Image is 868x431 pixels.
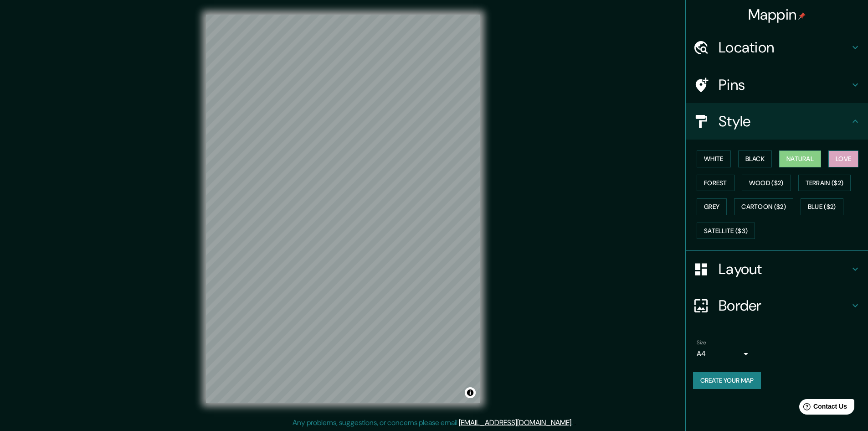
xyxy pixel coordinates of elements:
[697,347,751,361] div: A4
[686,29,868,66] div: Location
[293,417,573,428] p: Any problems, suggestions, or concerns please email .
[697,175,734,192] button: Forest
[719,296,850,315] h4: Border
[573,417,574,428] div: .
[693,372,761,389] button: Create your map
[697,198,727,215] button: Grey
[779,151,821,167] button: Natural
[574,417,576,428] div: .
[748,5,806,24] h4: Mappin
[742,175,791,192] button: Wood ($2)
[206,15,480,403] canvas: Map
[738,151,772,167] button: Black
[719,260,850,278] h4: Layout
[719,38,850,57] h4: Location
[697,151,731,167] button: White
[697,339,706,347] label: Size
[465,387,476,398] button: Toggle attribution
[734,198,793,215] button: Cartoon ($2)
[686,67,868,103] div: Pins
[798,12,806,20] img: pin-icon.png
[459,418,571,427] a: [EMAIL_ADDRESS][DOMAIN_NAME]
[787,395,858,421] iframe: Help widget launcher
[801,198,843,215] button: Blue ($2)
[798,175,851,192] button: Terrain ($2)
[686,103,868,140] div: Style
[828,151,858,167] button: Love
[719,76,850,94] h4: Pins
[686,287,868,324] div: Border
[697,223,755,239] button: Satellite ($3)
[719,112,850,130] h4: Style
[686,251,868,287] div: Layout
